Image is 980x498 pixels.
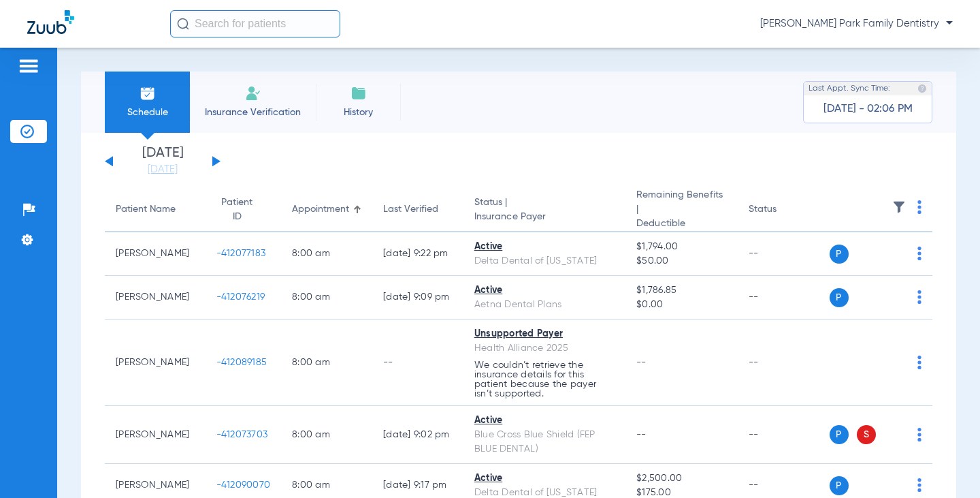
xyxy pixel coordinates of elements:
div: Patient Name [116,202,195,217]
img: Manual Insurance Verification [245,85,261,102]
div: Active [474,283,615,298]
span: Last Appt. Sync Time: [808,82,890,95]
div: Aetna Dental Plans [474,298,615,312]
img: History [350,85,367,102]
div: Active [474,471,615,486]
div: Delta Dental of [US_STATE] [474,254,615,268]
span: P [830,245,849,264]
span: -412089185 [216,358,267,367]
img: group-dot-blue.svg [917,290,921,304]
img: Search Icon [177,18,189,30]
li: [DATE] [122,146,203,176]
img: group-dot-blue.svg [917,247,921,260]
span: Schedule [115,106,180,119]
div: Appointment [292,202,361,217]
img: Zuub Logo [27,10,74,34]
div: Unsupported Payer [474,327,615,341]
a: [DATE] [122,163,203,176]
td: -- [738,406,830,464]
span: Insurance Verification [200,106,306,119]
span: [DATE] - 02:06 PM [823,102,913,116]
span: -- [636,358,647,367]
img: last sync help info [917,84,927,93]
td: [PERSON_NAME] [105,276,206,320]
span: Insurance Payer [474,210,615,224]
span: -412076219 [216,292,265,302]
span: $50.00 [636,254,726,268]
td: [PERSON_NAME] [105,320,206,406]
div: Last Verified [383,202,453,217]
td: [DATE] 9:09 PM [372,276,463,320]
div: Active [474,240,615,254]
td: 8:00 AM [281,320,372,406]
th: Remaining Benefits | [625,188,737,232]
span: -412090070 [216,480,271,490]
span: $0.00 [636,298,726,312]
span: -412077183 [216,249,266,258]
span: P [830,476,849,495]
div: Health Alliance 2025 [474,341,615,356]
td: [PERSON_NAME] [105,406,206,464]
td: [DATE] 9:02 PM [372,406,463,464]
img: group-dot-blue.svg [917,356,921,369]
img: Schedule [140,85,156,102]
td: 8:00 AM [281,276,372,320]
span: $1,794.00 [636,240,726,254]
td: [PERSON_NAME] [105,232,206,276]
td: 8:00 AM [281,406,372,464]
span: -412073703 [216,430,268,439]
img: group-dot-blue.svg [917,200,921,214]
p: We couldn’t retrieve the insurance details for this patient because the payer isn’t supported. [474,360,615,399]
img: group-dot-blue.svg [917,428,921,441]
td: [DATE] 9:22 PM [372,232,463,276]
input: Search for patients [170,10,340,37]
img: group-dot-blue.svg [917,478,921,492]
th: Status [738,188,830,232]
span: History [326,106,391,119]
span: Deductible [636,217,726,231]
span: $1,786.85 [636,283,726,298]
div: Last Verified [383,202,438,217]
span: -- [636,430,647,439]
div: Patient ID [216,196,271,224]
span: $2,500.00 [636,471,726,486]
span: [PERSON_NAME] Park Family Dentistry [760,17,953,31]
th: Status | [463,188,625,232]
img: hamburger-icon [18,58,39,74]
div: Patient Name [116,202,176,217]
div: Active [474,414,615,428]
div: Appointment [292,202,349,217]
img: filter.svg [892,200,906,214]
div: Blue Cross Blue Shield (FEP BLUE DENTAL) [474,428,615,456]
td: -- [738,232,830,276]
td: -- [738,320,830,406]
div: Patient ID [216,196,259,224]
span: S [857,425,876,444]
td: -- [738,276,830,320]
td: -- [372,320,463,406]
td: 8:00 AM [281,232,372,276]
span: P [830,425,849,444]
span: P [830,288,849,307]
